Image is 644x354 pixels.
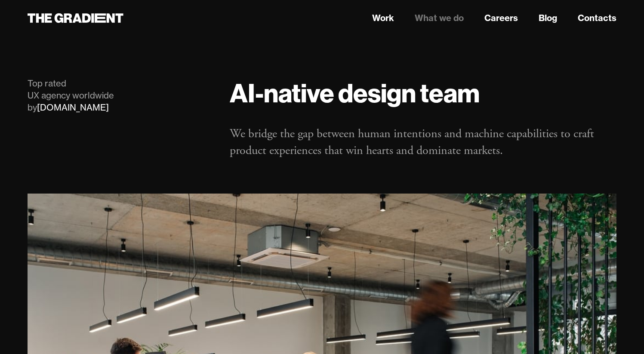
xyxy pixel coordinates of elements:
a: Work [372,12,394,25]
a: Contacts [578,12,616,25]
a: What we do [415,12,464,25]
a: Blog [539,12,557,25]
p: We bridge the gap between human intentions and machine capabilities to craft product experiences ... [230,126,616,159]
div: Top rated UX agency worldwide by [28,77,213,114]
a: [DOMAIN_NAME] [37,102,109,113]
a: Careers [484,12,518,25]
h1: AI-native design team [230,77,616,108]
